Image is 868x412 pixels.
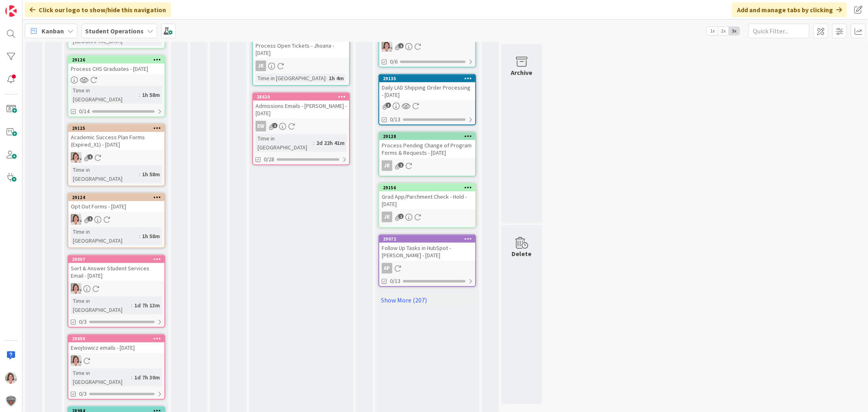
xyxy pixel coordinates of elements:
[512,249,532,259] div: Delete
[256,134,313,152] div: Time in [GEOGRAPHIC_DATA]
[68,335,164,342] div: 29090
[132,301,162,310] div: 1d 7h 13m
[326,74,327,83] span: :
[379,75,475,82] div: 29135
[68,132,164,150] div: Academic Success Plan Forms (Expired_X1) - [DATE]
[379,235,475,243] div: 29072
[257,94,349,100] div: 28620
[85,27,144,35] b: Student Operations
[140,232,162,241] div: 1h 58m
[378,294,476,307] a: Show More (207)
[68,125,164,150] div: 29125Academic Success Plan Forms (Expired_X1) - [DATE]
[139,232,140,241] span: :
[79,107,90,116] span: 0/14
[71,283,81,294] img: EW
[72,256,164,262] div: 29097
[383,236,475,242] div: 29072
[253,101,349,118] div: Admissions Emails - [PERSON_NAME] - [DATE]
[382,263,392,274] div: AP
[68,256,164,263] div: 29097
[71,296,131,314] div: Time in [GEOGRAPHIC_DATA]
[5,5,17,17] img: Visit kanbanzone.com
[398,162,404,168] span: 1
[68,263,164,281] div: Sort & Answer Student Services Email - [DATE]
[5,373,17,384] img: EW
[253,93,349,118] div: 28620Admissions Emails - [PERSON_NAME] - [DATE]
[379,184,475,209] div: 29156Grad App/Parchment Check - Hold - [DATE]
[379,191,475,209] div: Grad App/Parchment Check - Hold - [DATE]
[71,86,139,104] div: Time in [GEOGRAPHIC_DATA]
[383,185,475,191] div: 29156
[68,194,164,201] div: 29124
[272,123,278,128] span: 1
[386,103,391,108] span: 3
[253,61,349,71] div: JR
[379,82,475,100] div: Daily LAD Shipping Order Processing - [DATE]
[379,140,475,158] div: Process Pending Change of Program Forms & Requests - [DATE]
[68,64,164,74] div: Process CHS Graduates - [DATE]
[72,336,164,342] div: 29090
[379,75,475,100] div: 29135Daily LAD Shipping Order Processing - [DATE]
[379,243,475,261] div: Follow Up Tasks in HubSpot - [PERSON_NAME] - [DATE]
[68,256,164,281] div: 29097Sort & Answer Student Services Email - [DATE]
[68,56,164,64] div: 29126
[25,2,171,17] div: Click our logo to show/hide this navigation
[68,355,164,366] div: EW
[79,390,87,398] span: 0/3
[390,277,400,285] span: 0/13
[398,43,404,48] span: 1
[42,26,64,36] span: Kanban
[5,395,17,407] img: avatar
[256,74,326,83] div: Time in [GEOGRAPHIC_DATA]
[718,27,729,35] span: 2x
[68,201,164,212] div: Opt Out Forms - [DATE]
[68,125,164,132] div: 29125
[68,152,164,163] div: EW
[72,57,164,63] div: 29126
[383,134,475,139] div: 29128
[131,301,132,310] span: :
[72,125,164,131] div: 29125
[383,76,475,81] div: 29135
[729,27,740,35] span: 3x
[379,133,475,158] div: 29128Process Pending Change of Program Forms & Requests - [DATE]
[68,335,164,353] div: 29090Ewojtowicz emails - [DATE]
[71,355,81,366] img: EW
[382,41,392,52] img: EW
[139,170,140,179] span: :
[253,40,349,58] div: Process Open Tickets - Jhoana - [DATE]
[132,373,162,382] div: 1d 7h 30m
[68,194,164,212] div: 29124Opt Out Forms - [DATE]
[314,138,347,147] div: 2d 22h 41m
[390,57,398,66] span: 0/6
[68,283,164,294] div: EW
[140,170,162,179] div: 1h 58m
[71,368,131,386] div: Time in [GEOGRAPHIC_DATA]
[79,318,87,326] span: 0/3
[379,133,475,140] div: 29128
[313,138,314,147] span: :
[68,214,164,225] div: EW
[131,373,132,382] span: :
[382,212,392,222] div: JR
[139,90,140,99] span: :
[707,27,718,35] span: 1x
[327,74,346,83] div: 1h 4m
[253,33,349,58] div: Process Open Tickets - Jhoana - [DATE]
[253,93,349,101] div: 28620
[72,195,164,200] div: 29124
[68,56,164,74] div: 29126Process CHS Graduates - [DATE]
[748,24,809,38] input: Quick Filter...
[71,227,139,245] div: Time in [GEOGRAPHIC_DATA]
[253,121,349,131] div: EW
[379,263,475,274] div: AP
[68,342,164,353] div: Ewojtowicz emails - [DATE]
[379,41,475,52] div: EW
[71,165,139,183] div: Time in [GEOGRAPHIC_DATA]
[256,121,266,131] div: EW
[382,160,392,171] div: JR
[71,152,81,163] img: EW
[140,90,162,99] div: 1h 58m
[398,214,404,219] span: 1
[256,61,266,71] div: JR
